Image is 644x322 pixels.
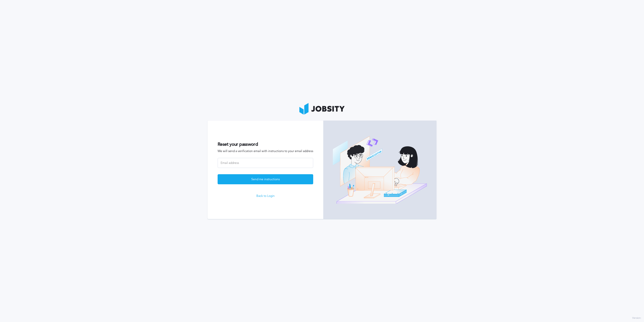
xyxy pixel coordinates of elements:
[218,158,313,168] input: Email address
[218,150,313,153] span: We will send a verification email with instructions to your email address
[218,174,313,184] button: Send me instructions
[218,174,313,185] div: Send me instructions
[218,194,313,198] a: Back to Login
[218,142,313,147] h2: Reset your password
[632,317,641,320] label: Version:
